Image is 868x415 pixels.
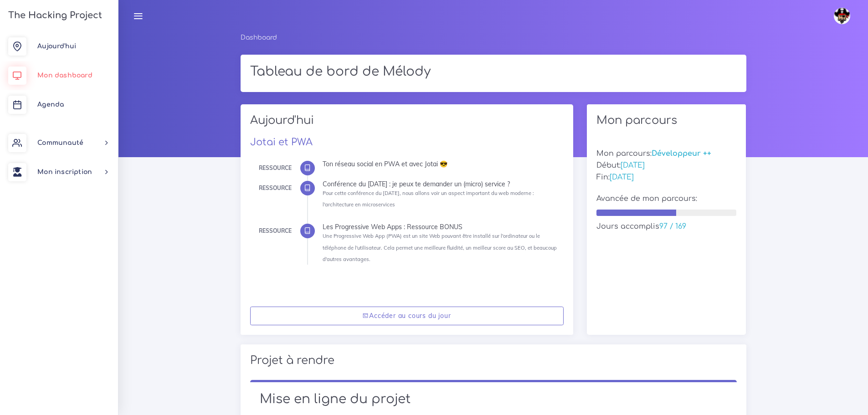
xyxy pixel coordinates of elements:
[652,149,711,158] span: Développeur ++
[37,101,64,108] span: Agenda
[241,34,277,41] a: Dashboard
[596,114,737,127] h2: Mon parcours
[596,161,737,170] h5: Début:
[596,173,737,182] h5: Fin:
[621,161,645,169] span: [DATE]
[259,183,292,193] div: Ressource
[323,190,534,208] small: Pour cette conférence du [DATE], nous allons voir un aspect important du web moderne : l'architec...
[834,8,850,24] img: avatar
[250,354,737,367] h2: Projet à rendre
[323,181,557,187] div: Conférence du [DATE] : je peux te demander un (micro) service ?
[260,392,727,407] h1: Mise en ligne du projet
[250,307,564,325] a: Accéder au cours du jour
[250,137,313,148] a: Jotai et PWA
[596,195,737,203] h5: Avancée de mon parcours:
[323,224,557,230] div: Les Progressive Web Apps : Ressource BONUS
[5,10,102,20] h3: The Hacking Project
[37,169,92,175] span: Mon inscription
[323,233,557,262] small: Une Progressive Web App (PWA) est un site Web pouvant être installé sur l'ordinateur ou le téléph...
[659,222,686,231] span: 97 / 169
[37,72,92,79] span: Mon dashboard
[596,222,737,231] h5: Jours accomplis
[596,149,737,158] h5: Mon parcours:
[610,173,634,181] span: [DATE]
[37,139,83,146] span: Communauté
[250,64,737,80] h1: Tableau de bord de Mélody
[259,163,292,173] div: Ressource
[323,161,557,167] div: Ton réseau social en PWA et avec Jotai 😎
[37,43,76,50] span: Aujourd'hui
[259,226,292,236] div: Ressource
[250,114,564,133] h2: Aujourd'hui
